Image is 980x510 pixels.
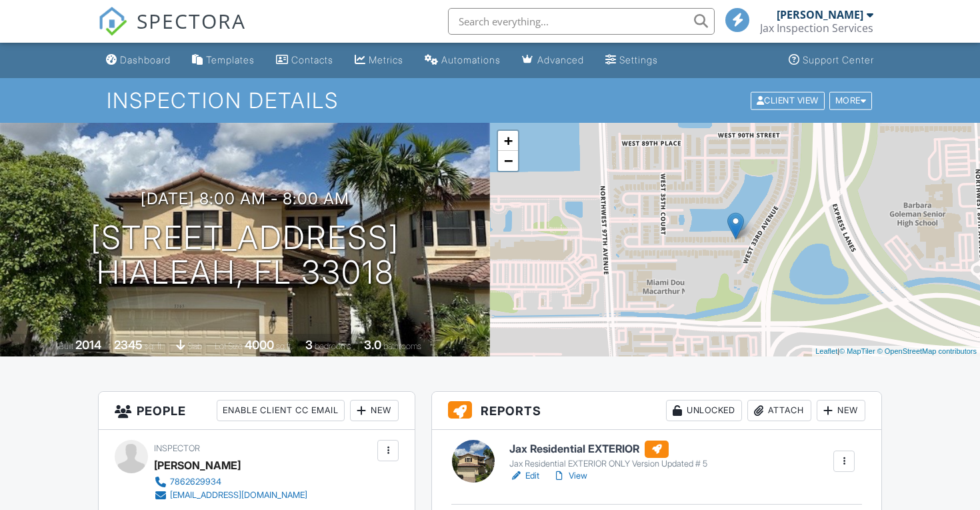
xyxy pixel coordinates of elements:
[187,341,202,351] span: slab
[839,347,875,355] a: © MapTiler
[537,54,584,65] div: Advanced
[98,7,127,36] img: The Best Home Inspection Software - Spectora
[276,341,293,351] span: sq.ft.
[98,18,246,46] a: SPECTORA
[432,392,881,430] h3: Reports
[877,347,977,355] a: © OpenStreetMap contributors
[448,8,715,35] input: Search everything...
[619,54,658,65] div: Settings
[749,95,828,105] a: Client View
[364,338,381,352] div: 3.0
[751,91,825,109] div: Client View
[812,346,980,357] div: |
[760,21,873,35] div: Jax Inspection Services
[206,54,255,65] div: Templates
[107,89,873,112] h1: Inspection Details
[509,441,707,470] a: Jax Residential EXTERIOR Jax Residential EXTERIOR ONLY Version Updated # 5
[350,400,399,421] div: New
[803,54,874,65] div: Support Center
[154,443,200,453] span: Inspector
[441,54,501,65] div: Automations
[291,54,333,65] div: Contacts
[120,54,171,65] div: Dashboard
[747,400,811,421] div: Attach
[600,48,663,73] a: Settings
[101,48,176,73] a: Dashboard
[349,48,409,73] a: Metrics
[154,475,307,489] a: 7862629934
[59,341,73,351] span: Built
[114,338,143,352] div: 2345
[145,341,163,351] span: sq. ft.
[154,455,241,475] div: [PERSON_NAME]
[815,347,837,355] a: Leaflet
[99,392,415,430] h3: People
[777,8,863,21] div: [PERSON_NAME]
[315,341,351,351] span: bedrooms
[498,151,518,171] a: Zoom out
[383,341,421,351] span: bathrooms
[141,190,349,208] h3: [DATE] 8:00 am - 8:00 am
[419,48,506,73] a: Automations (Basic)
[509,469,539,483] a: Edit
[517,48,589,73] a: Advanced
[509,441,707,458] h6: Jax Residential EXTERIOR
[305,338,313,352] div: 3
[245,338,274,352] div: 4000
[666,400,742,421] div: Unlocked
[91,220,399,291] h1: [STREET_ADDRESS] Hialeah, FL 33018
[509,459,707,469] div: Jax Residential EXTERIOR ONLY Version Updated # 5
[154,489,307,502] a: [EMAIL_ADDRESS][DOMAIN_NAME]
[369,54,403,65] div: Metrics
[217,400,345,421] div: Enable Client CC Email
[187,48,260,73] a: Templates
[75,338,101,352] div: 2014
[553,469,587,483] a: View
[271,48,339,73] a: Contacts
[137,7,246,35] span: SPECTORA
[829,91,873,109] div: More
[170,477,221,487] div: 7862629934
[783,48,879,73] a: Support Center
[817,400,865,421] div: New
[215,341,243,351] span: Lot Size
[498,131,518,151] a: Zoom in
[170,490,307,501] div: [EMAIL_ADDRESS][DOMAIN_NAME]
